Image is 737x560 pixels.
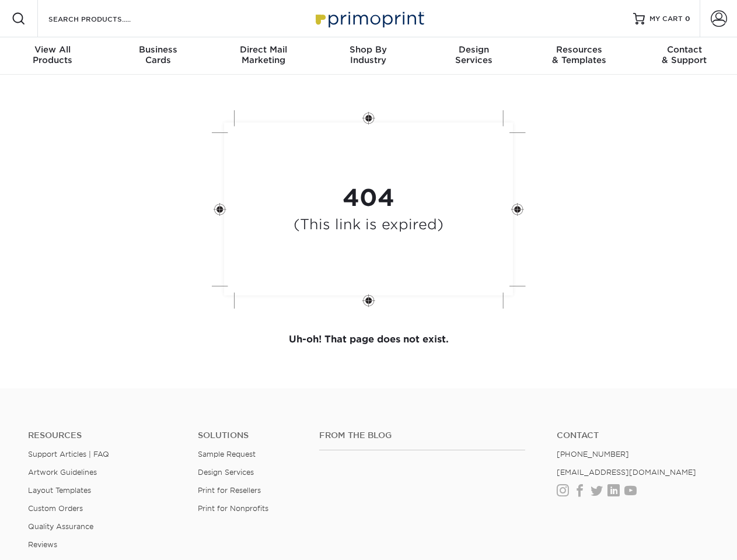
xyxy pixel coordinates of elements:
a: [EMAIL_ADDRESS][DOMAIN_NAME] [557,468,696,477]
span: Contact [632,44,737,55]
a: Reviews [28,540,57,549]
a: [PHONE_NUMBER] [557,450,629,459]
a: BusinessCards [105,37,210,75]
h4: Solutions [198,430,302,440]
span: Direct Mail [211,44,316,55]
a: Artwork Guidelines [28,468,97,477]
span: 0 [685,15,690,23]
strong: Uh-oh! That page does not exist. [289,334,449,345]
a: Custom Orders [28,504,83,513]
a: Design Services [198,468,254,477]
a: Layout Templates [28,486,91,495]
a: DesignServices [421,37,526,75]
a: Support Articles | FAQ [28,450,109,459]
span: Shop By [316,44,421,55]
h4: (This link is expired) [294,216,443,233]
span: Design [421,44,526,55]
a: Resources& Templates [526,37,631,75]
div: Services [421,44,526,65]
a: Contact [557,430,709,440]
strong: 404 [343,184,394,212]
a: Print for Nonprofits [198,504,268,513]
a: Quality Assurance [28,522,93,531]
a: Shop ByIndustry [316,37,421,75]
div: Cards [105,44,210,65]
span: Business [105,44,210,55]
h4: Resources [28,430,180,440]
a: Contact& Support [632,37,737,75]
h4: From the Blog [319,430,525,440]
a: Direct MailMarketing [211,37,316,75]
input: SEARCH PRODUCTS..... [47,12,161,26]
a: Sample Request [198,450,256,459]
div: & Support [632,44,737,65]
div: Marketing [211,44,316,65]
img: Primoprint [310,6,427,31]
span: Resources [526,44,631,55]
div: & Templates [526,44,631,65]
span: MY CART [649,14,683,24]
div: Industry [316,44,421,65]
a: Print for Resellers [198,486,261,495]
